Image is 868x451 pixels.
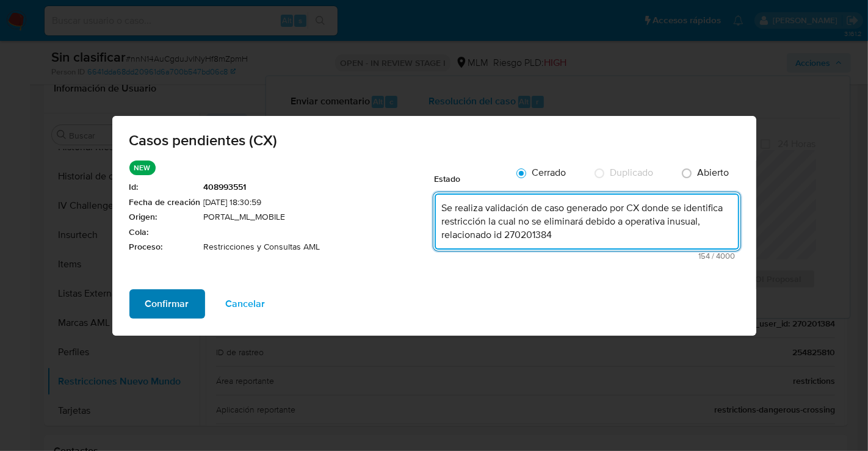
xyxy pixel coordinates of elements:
span: Fecha de creación [129,197,201,209]
p: NEW [129,161,156,175]
span: Cola : [129,226,201,239]
span: Restricciones y Consultas AML [204,241,435,253]
span: Cerrado [532,165,566,179]
button: Cancelar [210,289,281,319]
span: Origen : [129,211,201,223]
span: Abierto [698,165,729,179]
span: [DATE] 18:30:59 [204,197,435,209]
span: 408993551 [204,181,435,193]
span: Proceso : [129,241,201,253]
span: Cancelar [226,290,266,317]
span: Máximo 4000 caracteres [438,252,736,260]
div: Estado [435,161,508,191]
span: Casos pendientes (CX) [129,133,739,148]
span: PORTAL_ML_MOBILE [204,211,435,223]
textarea: Se realiza validación de caso generado por CX donde se identifica restricción la cual no se elimi... [435,193,739,250]
button: Confirmar [129,289,205,319]
span: Confirmar [145,290,189,317]
span: Id : [129,181,201,193]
